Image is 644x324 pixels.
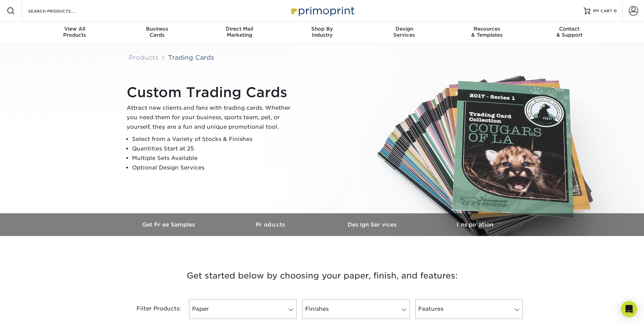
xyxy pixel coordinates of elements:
div: & Templates [446,26,528,38]
a: Direct MailMarketing [198,22,281,43]
li: Select from a Variety of Stocks & Finishes [132,134,296,144]
a: Finishes [302,299,410,319]
h3: Design Services [322,221,424,228]
div: Open Intercom Messenger [621,301,637,317]
input: SEARCH PRODUCTS..... [27,7,94,15]
span: View All [34,26,116,32]
span: MY CART [593,8,612,14]
a: Products [220,213,322,236]
a: Products [129,54,159,61]
div: & Support [528,26,611,38]
a: View AllProducts [34,22,116,43]
div: Cards [116,26,198,38]
div: Marketing [198,26,281,38]
p: Attract new clients and fans with trading cards. Whether you need them for your business, sports ... [127,103,296,132]
h1: Custom Trading Cards [127,84,296,101]
h3: Products [220,221,322,228]
h3: Get Free Samples [118,221,220,228]
a: Paper [189,299,297,319]
a: Shop ByIndustry [281,22,363,43]
span: Contact [528,26,611,32]
a: Trading Cards [168,54,214,61]
a: Get Free Samples [118,213,220,236]
span: Shop By [281,26,363,32]
div: Products [34,26,116,38]
a: Resources& Templates [446,22,528,43]
span: 0 [614,8,617,13]
li: Quantities Start at 25 [132,144,296,154]
li: Optional Design Services [132,163,296,173]
h3: Get started below by choosing your paper, finish, and features: [124,260,521,291]
span: Business [116,26,198,32]
div: Services [363,26,446,38]
span: Direct Mail [198,26,281,32]
div: Filter Products: [118,299,186,319]
div: Industry [281,26,363,38]
a: Design Services [322,213,424,236]
a: Features [415,299,523,319]
a: DesignServices [363,22,446,43]
span: Resources [446,26,528,32]
li: Multiple Sets Available [132,154,296,163]
h3: Inspiration [424,221,526,228]
span: Design [363,26,446,32]
a: Inspiration [424,213,526,236]
a: Contact& Support [528,22,611,43]
a: BusinessCards [116,22,198,43]
img: Primoprint [288,3,356,18]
